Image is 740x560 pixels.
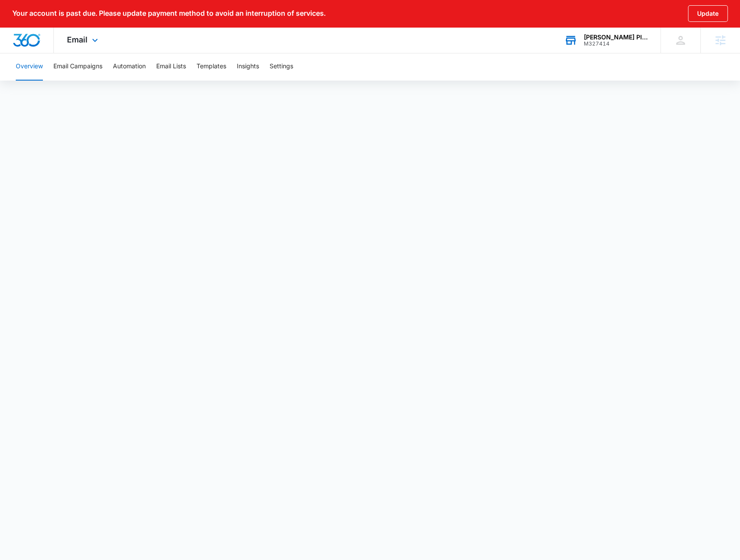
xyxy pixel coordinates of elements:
div: Email [54,27,113,53]
button: Update [688,5,728,22]
div: account name [584,34,648,41]
button: Email Campaigns [53,53,102,81]
div: account id [584,41,648,47]
button: Overview [16,53,43,81]
button: Automation [113,53,146,81]
span: Email [67,35,88,44]
button: Insights [237,53,259,81]
button: Settings [270,53,293,81]
p: Your account is past due. Please update payment method to avoid an interruption of services. [12,9,326,18]
button: Templates [196,53,226,81]
button: Email Lists [156,53,186,81]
